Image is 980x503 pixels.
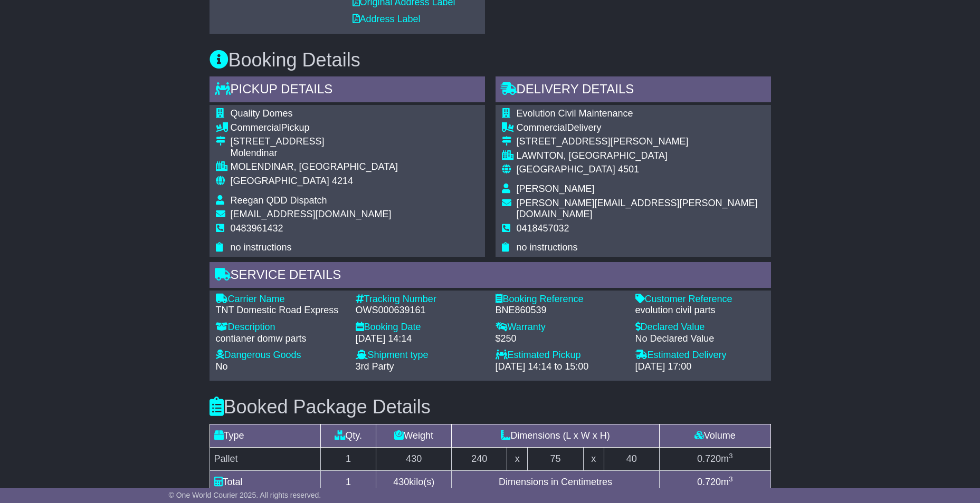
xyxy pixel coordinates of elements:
[635,294,765,305] div: Customer Reference
[452,447,507,470] td: 240
[517,183,595,194] span: [PERSON_NAME]
[231,161,398,173] div: MOLENDINAR, [GEOGRAPHIC_DATA]
[528,447,583,470] td: 75
[697,453,721,464] span: 0.720
[231,176,329,186] span: [GEOGRAPHIC_DATA]
[376,470,452,494] td: kilo(s)
[356,322,485,333] div: Booking Date
[356,350,485,361] div: Shipment type
[697,477,721,487] span: 0.720
[216,294,345,305] div: Carrier Name
[210,424,320,447] td: Type
[356,305,485,316] div: OWS000639161
[356,294,485,305] div: Tracking Number
[393,477,409,487] span: 430
[353,14,421,24] a: Address Label
[376,424,452,447] td: Weight
[496,333,625,345] div: $250
[517,122,567,133] span: Commercial
[635,333,765,345] div: No Declared Value
[231,122,281,133] span: Commercial
[517,198,758,220] span: [PERSON_NAME][EMAIL_ADDRESS][PERSON_NAME][DOMAIN_NAME]
[496,322,625,333] div: Warranty
[231,108,293,119] span: Quality Domes
[231,136,398,148] div: [STREET_ADDRESS]
[210,470,320,494] td: Total
[210,447,320,470] td: Pallet
[507,447,528,470] td: x
[729,475,733,483] sup: 3
[169,491,321,499] span: © One World Courier 2025. All rights reserved.
[231,242,292,253] span: no instructions
[210,50,771,71] h3: Booking Details
[604,447,659,470] td: 40
[231,148,398,159] div: Molendinar
[216,333,345,345] div: contianer domw parts
[210,396,771,418] h3: Booked Package Details
[496,305,625,316] div: BNE860539
[210,76,485,105] div: Pickup Details
[231,223,283,234] span: 0483961432
[216,322,345,333] div: Description
[496,361,625,373] div: [DATE] 14:14 to 15:00
[618,164,639,175] span: 4501
[216,350,345,361] div: Dangerous Goods
[517,108,633,119] span: Evolution Civil Maintenance
[496,76,771,105] div: Delivery Details
[376,447,452,470] td: 430
[517,150,765,162] div: LAWNTON, [GEOGRAPHIC_DATA]
[356,361,394,372] span: 3rd Party
[231,209,392,219] span: [EMAIL_ADDRESS][DOMAIN_NAME]
[320,424,376,447] td: Qty.
[517,223,569,234] span: 0418457032
[210,262,771,291] div: Service Details
[216,305,345,316] div: TNT Domestic Road Express
[659,447,770,470] td: m
[583,447,604,470] td: x
[452,470,660,494] td: Dimensions in Centimetres
[635,305,765,316] div: evolution civil parts
[659,424,770,447] td: Volume
[332,176,353,186] span: 4214
[635,322,765,333] div: Declared Value
[517,164,615,175] span: [GEOGRAPHIC_DATA]
[356,333,485,345] div: [DATE] 14:14
[635,361,765,373] div: [DATE] 17:00
[231,195,327,206] span: Reegan QDD Dispatch
[517,242,578,253] span: no instructions
[729,452,733,460] sup: 3
[320,470,376,494] td: 1
[452,424,660,447] td: Dimensions (L x W x H)
[496,350,625,361] div: Estimated Pickup
[231,122,398,134] div: Pickup
[216,361,228,372] span: No
[635,350,765,361] div: Estimated Delivery
[517,122,765,134] div: Delivery
[659,470,770,494] td: m
[496,294,625,305] div: Booking Reference
[517,136,765,148] div: [STREET_ADDRESS][PERSON_NAME]
[320,447,376,470] td: 1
